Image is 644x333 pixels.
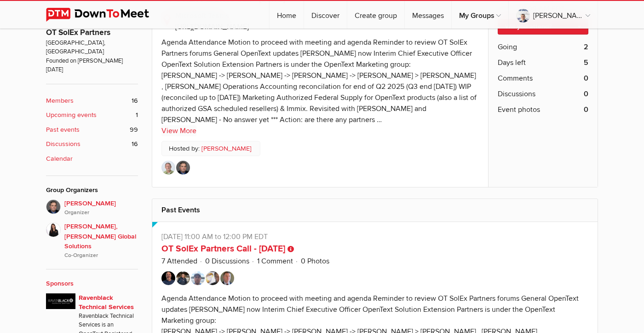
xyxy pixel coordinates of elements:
span: Going [498,41,517,53]
a: [PERSON_NAME]Organizer [46,199,138,217]
a: OT SolEx Partners [46,28,110,37]
span: Discussions [498,88,535,99]
p: Hosted by: [161,141,260,157]
b: Past events [46,125,80,135]
a: [PERSON_NAME] [201,144,252,154]
span: 1 [136,110,138,120]
div: Group Organizers [46,185,138,195]
div: Agenda Attendance Motion to proceed with meeting and agenda Reminder to review OT SolEx Partners ... [161,38,477,124]
img: Tom Lilly (GCI) [220,271,234,285]
a: View More [161,125,196,136]
a: [PERSON_NAME], [PERSON_NAME] Global SolutionsCo-Organizer [46,217,138,260]
span: [PERSON_NAME] [64,199,138,217]
span: 16 [132,96,138,106]
p: [DATE] 11:00 AM to 12:00 PM EDT [161,231,588,242]
span: Event photos [498,104,540,115]
img: Greg Petti, Ravenblack TS [161,271,175,285]
b: 0 [584,88,588,99]
b: Calendar [46,154,73,164]
a: Messages [405,1,451,29]
b: Members [46,96,74,106]
img: DownToMeet [46,8,163,22]
a: Discussions 16 [46,139,138,149]
a: Discover [304,1,347,29]
span: 16 [132,139,138,149]
a: Calendar [46,154,138,164]
b: 5 [584,57,588,68]
a: Sponsors [46,280,74,287]
b: 0 [584,73,588,84]
span: Days left [498,57,526,68]
b: Upcoming events [46,110,97,120]
a: Past events 99 [46,125,138,135]
span: [URL][DOMAIN_NAME] [175,22,249,31]
a: 1 Comment [257,257,293,266]
img: Sean Murphy, Cassia [176,161,190,175]
h2: Past Events [161,199,588,221]
a: 7 Attended [161,257,197,266]
a: 0 Discussions [205,257,249,266]
img: Sean Murphy, Cassia [46,199,61,214]
span: [PERSON_NAME], [PERSON_NAME] Global Solutions [64,222,138,260]
b: 0 [584,104,588,115]
span: Founded on [PERSON_NAME][DATE] [46,57,138,75]
a: Home [270,1,304,29]
a: [PERSON_NAME] ([PERSON_NAME]) [509,1,598,29]
b: 2 [584,41,588,53]
img: Melissa Salm, Wertheim Global Solutions [46,222,61,237]
img: Joshua Wertheim [206,271,219,285]
img: Chris Clark, Cad-Capture [191,271,205,285]
a: 0 Photos [301,257,329,266]
img: Darren Hodder, Ravenblack TS [176,271,190,285]
span: 99 [130,125,138,135]
img: David Nock_Cad-Capture [161,161,175,175]
a: OT SolEx Partners Call - [DATE] [161,243,285,254]
a: My Groups [452,1,508,29]
i: Co-Organizer [64,251,138,260]
b: Discussions [46,139,80,149]
a: Create group [347,1,404,29]
i: Organizer [64,209,138,217]
span: [GEOGRAPHIC_DATA], [GEOGRAPHIC_DATA] [46,39,138,57]
a: Upcoming events 1 [46,110,138,120]
span: Comments [498,73,533,84]
a: Members 16 [46,96,138,106]
img: Ravenblack Technical Services [46,293,75,309]
a: Ravenblack Technical Services [79,294,134,311]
